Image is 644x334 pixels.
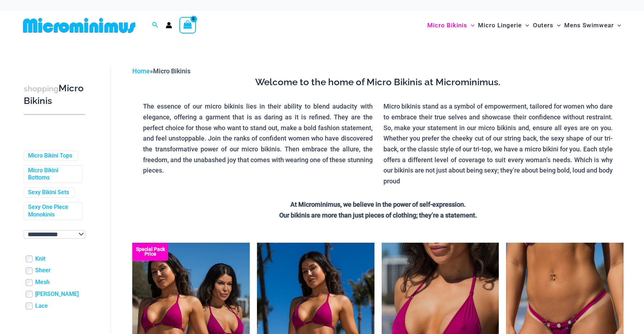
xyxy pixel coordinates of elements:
[614,16,621,35] span: Menu Toggle
[564,16,614,35] span: Mens Swimwear
[24,84,59,93] span: shopping
[138,76,618,88] h3: Welcome to the home of Micro Bikinis at Microminimus.
[424,13,624,37] nav: Site Navigation
[20,17,138,33] img: MM SHOP LOGO FLAT
[152,21,158,30] a: Search icon link
[132,67,190,75] span: »
[24,230,85,239] select: wpc-taxonomy-pa_color-745982
[28,152,72,160] a: Micro Bikini Tops
[35,302,48,310] a: Lace
[179,17,196,33] a: View Shopping Cart, empty
[467,16,474,35] span: Menu Toggle
[425,14,476,36] a: Micro BikinisMenu ToggleMenu Toggle
[35,290,79,298] a: [PERSON_NAME]
[522,16,529,35] span: Menu Toggle
[531,14,562,36] a: OutersMenu ToggleMenu Toggle
[28,189,69,196] a: Sexy Bikini Sets
[35,267,51,274] a: Sheer
[132,67,150,75] a: Home
[28,203,77,219] a: Sexy One Piece Monokinis
[533,16,553,35] span: Outers
[35,279,50,286] a: Mesh
[383,101,613,187] p: Micro bikinis stand as a symbol of empowerment, tailored for women who dare to embrace their true...
[553,16,561,35] span: Menu Toggle
[166,22,172,28] a: Account icon link
[24,82,85,107] h3: Micro Bikinis
[35,255,45,263] a: Knit
[476,14,531,36] a: Micro LingerieMenu ToggleMenu Toggle
[279,211,477,219] strong: Our bikinis are more than just pieces of clothing; they’re a statement.
[28,167,77,182] a: Micro Bikini Bottoms
[153,67,190,75] span: Micro Bikinis
[427,16,467,35] span: Micro Bikinis
[132,247,168,256] b: Special Pack Price
[143,101,373,176] p: The essence of our micro bikinis lies in their ability to blend audacity with elegance, offering ...
[290,201,466,208] strong: At Microminimus, we believe in the power of self-expression.
[562,14,623,36] a: Mens SwimwearMenu ToggleMenu Toggle
[478,16,522,35] span: Micro Lingerie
